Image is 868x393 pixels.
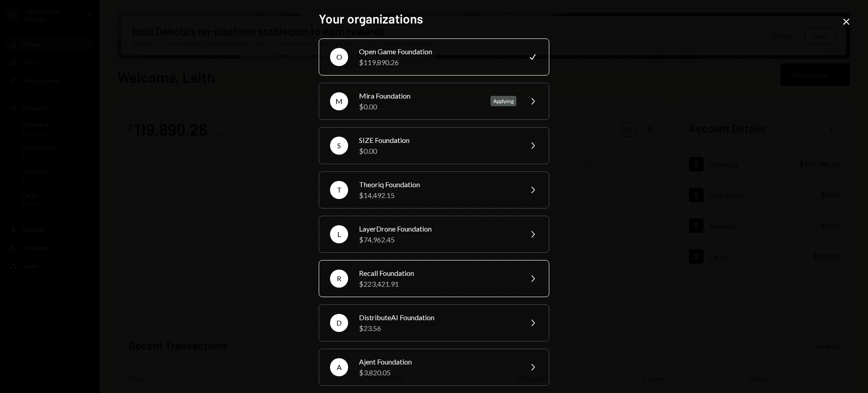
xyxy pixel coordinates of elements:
[359,279,516,289] div: $223,421.91
[319,10,549,28] h2: Your organizations
[359,223,516,234] div: LayerDrone Foundation
[319,216,549,253] button: LLayerDrone Foundation$74,962.45
[359,57,516,68] div: $119,890.26
[359,190,516,201] div: $14,492.15
[319,304,549,341] button: DDistributeAI Foundation$23.56
[319,38,549,76] button: OOpen Game Foundation$119,890.26
[359,268,516,279] div: Recall Foundation
[359,356,516,367] div: Ajent Foundation
[359,135,516,146] div: SIZE Foundation
[330,225,348,243] div: L
[319,349,549,386] button: AAjent Foundation$3,820.05
[359,234,516,245] div: $74,962.45
[319,260,549,297] button: RRecall Foundation$223,421.91
[330,92,348,110] div: M
[330,181,348,199] div: T
[359,367,516,378] div: $3,820.05
[359,146,516,156] div: $0.00
[319,171,549,208] button: TTheoriq Foundation$14,492.15
[330,270,348,288] div: R
[359,90,480,101] div: Mira Foundation
[491,96,516,106] div: Applying
[319,127,549,164] button: SSIZE Foundation$0.00
[330,48,348,66] div: O
[330,358,348,376] div: A
[330,137,348,155] div: S
[359,323,516,334] div: $23.56
[359,312,516,323] div: DistributeAI Foundation
[319,83,549,120] button: MMira Foundation$0.00Applying
[359,179,516,190] div: Theoriq Foundation
[359,101,480,112] div: $0.00
[359,46,516,57] div: Open Game Foundation
[330,314,348,332] div: D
